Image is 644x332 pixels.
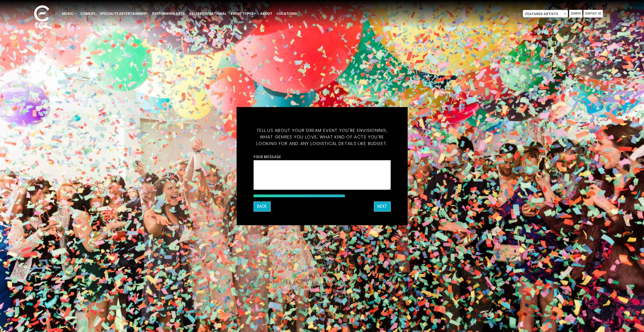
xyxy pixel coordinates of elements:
[254,202,271,211] button: Back
[523,10,568,18] span: Featured Artists
[523,10,568,18] span: Featured Artists
[28,4,55,30] img: ece_new_logo_whitev2-1.png
[569,10,582,18] a: Search
[78,9,98,18] a: Comedy
[98,9,150,18] a: Specialty Entertainment
[274,9,299,18] a: Locations
[60,9,78,18] a: Music
[374,202,391,211] button: Next
[254,121,391,154] h5: Tell us about your dream event you're envisioning, what genres you love, what kind of acts you're...
[583,10,603,18] a: Contact Us
[254,154,281,159] label: Your message
[229,9,258,18] a: Event Types
[187,9,229,18] a: Celebrity/National
[258,9,274,18] a: About
[150,9,187,18] a: Performing Arts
